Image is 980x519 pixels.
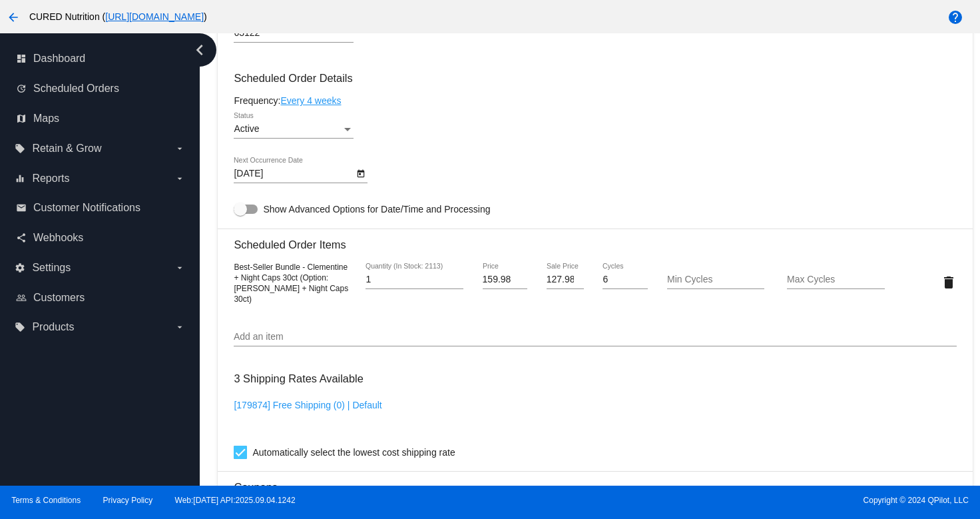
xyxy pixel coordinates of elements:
[263,203,490,216] span: Show Advanced Options for Date/Time and Processing
[33,53,85,65] span: Dashboard
[33,113,59,125] span: Maps
[174,143,185,154] i: arrow_drop_down
[234,72,956,85] h3: Scheduled Order Details
[234,400,381,410] a: [179874] Free Shipping (0) | Default
[11,496,81,505] a: Terms & Conditions
[33,292,85,304] span: Customers
[33,232,83,244] span: Webhooks
[234,169,354,179] input: Next Occurrence Date
[667,274,765,285] input: Min Cycles
[32,321,74,333] span: Products
[547,274,584,285] input: Sale Price
[16,292,27,303] i: people_outline
[16,287,185,308] a: people_outline Customers
[947,9,963,25] mat-icon: help
[354,166,367,180] button: Open calendar
[16,48,185,69] a: dashboard Dashboard
[174,322,185,332] i: arrow_drop_down
[105,11,204,22] a: [URL][DOMAIN_NAME]
[175,496,296,505] a: Web:[DATE] API:2025.09.04.1242
[15,143,25,154] i: local_offer
[280,95,341,106] a: Every 4 weeks
[234,124,354,135] mat-select: Status
[16,78,185,99] a: update Scheduled Orders
[234,95,956,106] div: Frequency:
[33,202,140,214] span: Customer Notifications
[15,322,25,332] i: local_offer
[366,274,463,285] input: Quantity (In Stock: 2113)
[234,229,956,251] h3: Scheduled Order Items
[16,83,27,94] i: update
[103,496,153,505] a: Privacy Policy
[787,274,885,285] input: Max Cycles
[603,274,648,285] input: Cycles
[501,496,969,505] span: Copyright © 2024 QPilot, LLC
[5,9,21,25] mat-icon: arrow_back
[234,28,354,39] input: Shipping Postcode
[174,173,185,184] i: arrow_drop_down
[16,53,27,64] i: dashboard
[15,262,25,273] i: settings
[189,39,210,61] i: chevron_left
[29,11,207,22] span: CURED Nutrition ( )
[32,173,69,185] span: Reports
[234,471,956,494] h3: Coupons
[941,274,957,290] mat-icon: delete
[174,262,185,273] i: arrow_drop_down
[16,108,185,129] a: map Maps
[234,364,363,393] h3: 3 Shipping Rates Available
[234,123,259,134] span: Active
[234,332,956,342] input: Add an item
[16,197,185,219] a: email Customer Notifications
[483,274,528,285] input: Price
[15,173,25,184] i: equalizer
[252,444,455,460] span: Automatically select the lowest cost shipping rate
[16,113,27,124] i: map
[234,262,348,304] span: Best-Seller Bundle - Clementine + Night Caps 30ct (Option: [PERSON_NAME] + Night Caps 30ct)
[32,143,101,155] span: Retain & Grow
[16,233,27,243] i: share
[32,262,71,274] span: Settings
[33,83,119,95] span: Scheduled Orders
[16,203,27,213] i: email
[16,227,185,249] a: share Webhooks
